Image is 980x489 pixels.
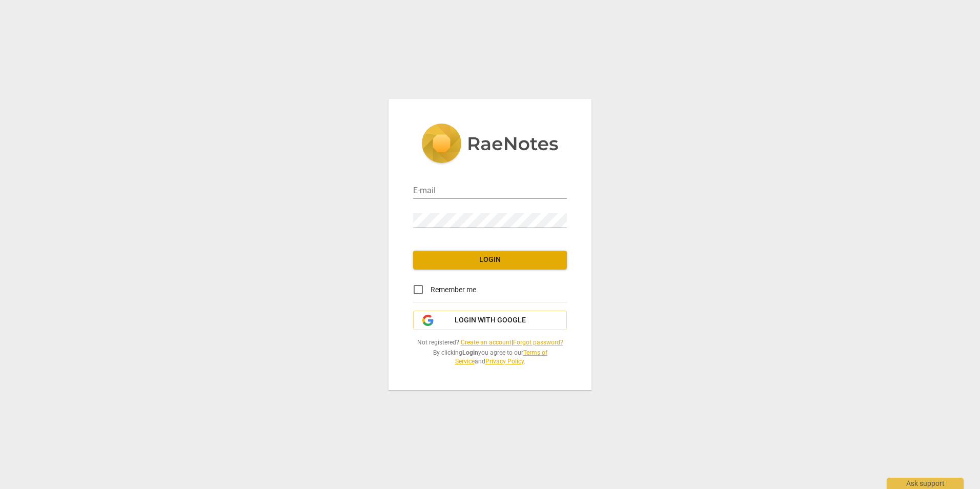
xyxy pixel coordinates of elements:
[413,349,567,365] span: By clicking you agree to our and .
[461,339,512,346] a: Create an account
[413,311,567,330] button: Login with Google
[462,349,478,356] b: Login
[887,478,964,489] div: Ask support
[421,124,559,166] img: 5ac2273c67554f335776073100b6d88f.svg
[485,358,524,365] a: Privacy Policy
[455,315,526,325] span: Login with Google
[455,349,547,365] a: Terms of Service
[431,284,476,295] span: Remember me
[513,339,563,346] a: Forgot password?
[421,255,559,265] span: Login
[413,251,567,269] button: Login
[413,338,567,347] span: Not registered? |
